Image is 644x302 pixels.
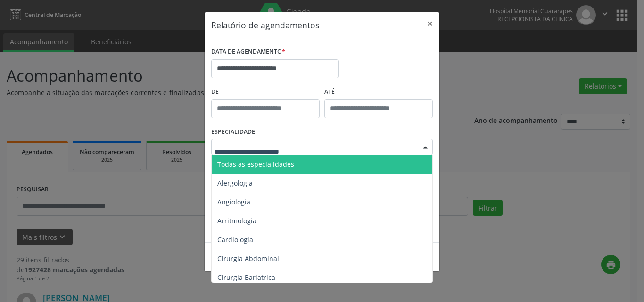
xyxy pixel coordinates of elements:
label: ESPECIALIDADE [211,125,255,139]
span: Angiologia [217,197,250,206]
h5: Relatório de agendamentos [211,19,319,31]
span: Arritmologia [217,216,256,225]
span: Alergologia [217,179,253,188]
label: DATA DE AGENDAMENTO [211,45,285,59]
span: Todas as especialidades [217,160,294,169]
label: ATÉ [324,85,433,99]
span: Cardiologia [217,235,253,244]
label: De [211,85,320,99]
span: Cirurgia Abdominal [217,254,279,263]
button: Close [421,12,439,35]
span: Cirurgia Bariatrica [217,273,275,282]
